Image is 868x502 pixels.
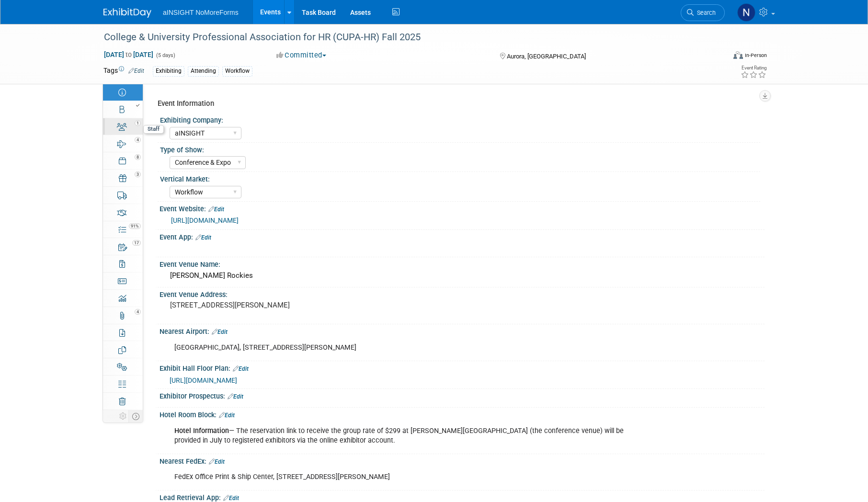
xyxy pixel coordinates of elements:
[744,52,767,59] div: In-Person
[103,307,143,324] a: 4
[168,468,649,487] div: FedEx Office Print & Ship Center, [STREET_ADDRESS][PERSON_NAME]
[160,389,765,401] div: Exhibitor Prospectus:
[160,324,765,337] div: Nearest Airport:
[174,427,229,435] b: Hotel Information
[103,152,143,169] a: 8
[168,422,649,450] div: — The reservation link to receive the group rate of $299 at [PERSON_NAME][GEOGRAPHIC_DATA] (the c...
[135,154,141,160] span: 8
[136,103,139,107] i: Booth reservation complete
[129,223,141,229] span: 91%
[160,113,760,125] div: Exhibiting Company:
[681,4,725,21] a: Search
[124,51,133,58] span: to
[160,257,765,269] div: Event Venue Name:
[160,172,760,184] div: Vertical Market:
[170,376,237,384] a: [URL][DOMAIN_NAME]
[132,240,141,246] span: 17
[153,66,184,76] div: Exhibiting
[160,202,765,214] div: Event Website:
[694,9,716,16] span: Search
[160,287,765,299] div: Event Venue Address:
[128,68,144,74] a: Edit
[103,118,143,135] a: 1
[168,338,649,357] div: [GEOGRAPHIC_DATA], [STREET_ADDRESS][PERSON_NAME]
[219,412,235,419] a: Edit
[101,29,710,46] div: College & University Professional Association for HR (CUPA-HR) Fall 2025
[158,99,757,109] div: Event Information
[103,238,143,255] a: 17
[160,143,760,155] div: Type of Show:
[741,66,766,70] div: Event Rating
[135,309,141,315] span: 4
[209,458,225,465] a: Edit
[117,410,129,422] td: Personalize Event Tab Strip
[188,66,219,76] div: Attending
[228,393,243,400] a: Edit
[167,268,757,283] div: [PERSON_NAME] Rockies
[103,170,143,186] a: 3
[208,206,224,213] a: Edit
[160,454,765,467] div: Nearest FedEx:
[160,408,765,420] div: Hotel Room Block:
[160,361,765,374] div: Exhibit Hall Floor Plan:
[135,137,141,143] span: 4
[212,329,228,335] a: Edit
[233,365,249,372] a: Edit
[163,9,239,16] span: aINSIGHT NoMoreForms
[103,8,151,18] img: ExhibitDay
[155,52,175,58] span: (5 days)
[223,495,239,502] a: Edit
[160,230,765,242] div: Event App:
[222,66,252,76] div: Workflow
[103,135,143,152] a: 4
[129,410,143,422] td: Toggle Event Tabs
[135,171,141,177] span: 3
[170,301,401,309] pre: [STREET_ADDRESS][PERSON_NAME]
[273,50,330,60] button: Committed
[733,51,743,59] img: Format-Inperson.png
[507,53,586,60] span: Aurora, [GEOGRAPHIC_DATA]
[103,221,143,238] a: 91%
[135,120,141,126] span: 1
[103,50,154,59] span: [DATE] [DATE]
[668,50,767,64] div: Event Format
[737,3,755,22] img: Nichole Brown
[103,66,144,77] td: Tags
[171,217,239,224] a: [URL][DOMAIN_NAME]
[195,234,211,241] a: Edit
